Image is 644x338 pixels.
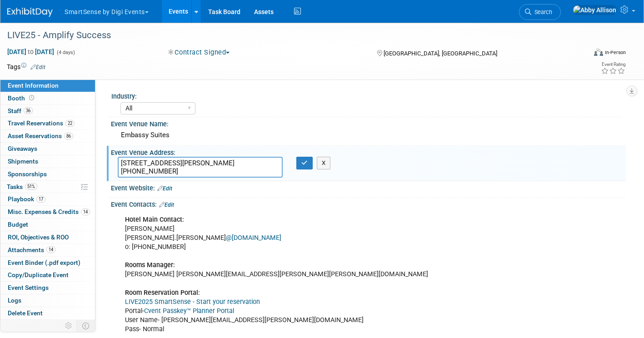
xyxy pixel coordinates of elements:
[118,128,619,142] div: Embassy Suites
[0,219,95,231] a: Budget
[8,208,90,215] span: Misc. Expenses & Credits
[519,4,561,20] a: Search
[0,130,95,142] a: Asset Reservations86
[81,209,90,215] span: 14
[8,158,38,165] span: Shipments
[125,261,175,269] b: Rooms Manager:
[157,185,172,192] a: Edit
[7,8,53,17] img: ExhibitDay
[7,62,45,71] td: Tags
[8,284,49,291] span: Event Settings
[8,259,80,266] span: Event Binder (.pdf export)
[111,198,626,209] div: Event Contacts:
[8,234,69,241] span: ROI, Objectives & ROO
[111,181,626,193] div: Event Website:
[27,94,36,101] span: Booth not reserved yet
[61,320,77,332] td: Personalize Event Tab Strip
[0,168,95,180] a: Sponsorships
[4,27,573,44] div: LIVE25 - Amplify Success
[0,80,95,92] a: Event Information
[0,294,95,307] a: Logs
[573,5,617,15] img: Abby Allison
[8,119,75,127] span: Travel Reservations
[0,307,95,319] a: Delete Event
[8,246,55,253] span: Attachments
[0,155,95,168] a: Shipments
[601,62,625,67] div: Event Rating
[384,50,497,57] span: [GEOGRAPHIC_DATA], [GEOGRAPHIC_DATA]
[8,271,69,278] span: Copy/Duplicate Event
[8,309,43,317] span: Delete Event
[8,195,45,203] span: Playbook
[0,282,95,294] a: Event Settings
[26,48,35,55] span: to
[8,82,59,89] span: Event Information
[226,234,281,242] a: @[DOMAIN_NAME]
[24,107,33,114] span: 36
[0,117,95,129] a: Travel Reservations22
[25,183,37,190] span: 51%
[594,49,603,56] img: Format-Inperson.png
[0,257,95,269] a: Event Binder (.pdf export)
[8,94,36,102] span: Booth
[534,47,626,61] div: Event Format
[125,289,200,297] b: Room Reservation Portal:
[0,269,95,281] a: Copy/Duplicate Event
[531,9,552,15] span: Search
[144,307,234,315] a: Cvent Passkey™ Planner Portal
[317,157,331,169] button: X
[111,89,622,101] div: Industry:
[46,246,55,253] span: 14
[125,216,184,224] b: Hotel Main Contact:
[30,64,45,70] a: Edit
[8,297,21,304] span: Logs
[65,120,75,127] span: 22
[111,117,626,129] div: Event Venue Name:
[0,193,95,205] a: Playbook17
[8,107,33,114] span: Staff
[0,181,95,193] a: Tasks51%
[111,146,626,157] div: Event Venue Address:
[125,298,260,306] a: LIVE2025 SmartSense - Start your reservation
[8,132,73,139] span: Asset Reservations
[8,221,28,228] span: Budget
[7,48,55,56] span: [DATE] [DATE]
[0,231,95,244] a: ROI, Objectives & ROO
[0,143,95,155] a: Giveaways
[159,202,174,208] a: Edit
[36,196,45,203] span: 17
[165,48,233,57] button: Contract Signed
[8,170,47,178] span: Sponsorships
[0,244,95,256] a: Attachments14
[0,92,95,104] a: Booth
[8,145,37,152] span: Giveaways
[77,320,95,332] td: Toggle Event Tabs
[0,105,95,117] a: Staff36
[0,206,95,218] a: Misc. Expenses & Credits14
[7,183,37,190] span: Tasks
[604,49,626,56] div: In-Person
[56,50,75,55] span: (4 days)
[64,133,73,139] span: 86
